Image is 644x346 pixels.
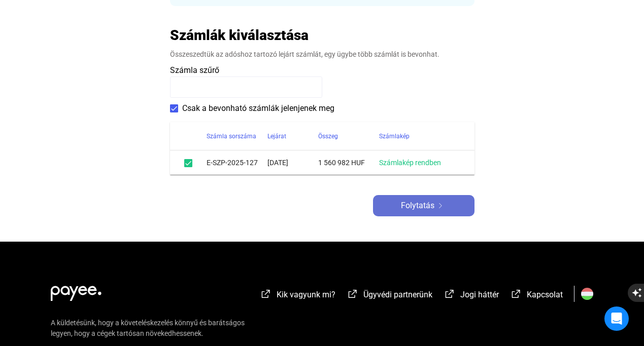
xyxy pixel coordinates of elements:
img: external-link-white [260,289,272,299]
div: Összeg [318,130,338,142]
img: arrow-right-white [434,203,447,208]
button: Folytatásarrow-right-white [373,195,474,216]
img: external-link-white [444,289,456,299]
a: Számlakép rendben [379,159,441,167]
img: external-link-white [510,289,522,299]
td: [DATE] [267,150,318,175]
div: Összeszedtük az adóshoz tartozó lejárt számlát, egy ügybe több számlát is bevonhat. [170,49,474,59]
h2: Számlák kiválasztása [170,26,309,44]
div: Open Intercom Messenger [604,306,629,331]
span: Kik vagyunk mi? [277,290,335,299]
a: external-link-whiteKapcsolat [510,291,563,301]
span: Jogi háttér [460,290,499,299]
div: Lejárat [267,130,318,142]
div: Összeg [318,130,379,142]
span: Számla szűrő [170,65,219,75]
div: Számlakép [379,130,410,142]
td: E-SZP-2025-127 [207,150,267,175]
div: Lejárat [267,130,286,142]
img: external-link-white [347,289,359,299]
td: 1 560 982 HUF [318,150,379,175]
span: Ügyvédi partnerünk [363,290,432,299]
div: Számlakép [379,130,462,142]
a: external-link-whiteJogi háttér [444,291,499,301]
div: Számla sorszáma [207,130,267,142]
a: external-link-whiteKik vagyunk mi? [260,291,335,301]
span: Folytatás [401,200,434,212]
a: external-link-whiteÜgyvédi partnerünk [347,291,432,301]
img: white-payee-white-dot.svg [51,280,101,301]
div: Számla sorszáma [207,130,256,142]
img: HU.svg [581,288,593,300]
span: Kapcsolat [527,290,563,299]
span: Csak a bevonható számlák jelenjenek meg [182,102,334,114]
